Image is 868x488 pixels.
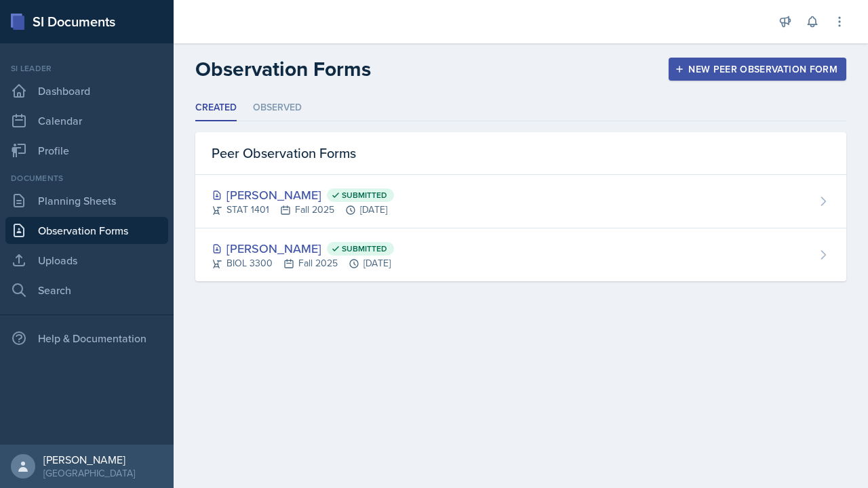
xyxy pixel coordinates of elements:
[5,172,168,184] div: Documents
[195,95,237,121] li: Created
[5,62,168,75] div: Si leader
[195,132,846,175] div: Peer Observation Forms
[5,217,168,244] a: Observation Forms
[5,107,168,134] a: Calendar
[212,256,394,270] div: BIOL 3300 Fall 2025 [DATE]
[5,77,168,104] a: Dashboard
[5,247,168,274] a: Uploads
[342,243,387,254] span: Submitted
[5,187,168,214] a: Planning Sheets
[677,64,837,75] div: New Peer Observation Form
[669,58,846,81] button: New Peer Observation Form
[212,239,394,258] div: [PERSON_NAME]
[195,175,846,228] a: [PERSON_NAME] Submitted STAT 1401Fall 2025[DATE]
[5,137,168,164] a: Profile
[195,228,846,281] a: [PERSON_NAME] Submitted BIOL 3300Fall 2025[DATE]
[43,453,135,466] div: [PERSON_NAME]
[5,325,168,352] div: Help & Documentation
[43,466,135,480] div: [GEOGRAPHIC_DATA]
[195,57,371,81] h2: Observation Forms
[212,186,394,204] div: [PERSON_NAME]
[5,277,168,304] a: Search
[342,190,387,201] span: Submitted
[212,203,394,217] div: STAT 1401 Fall 2025 [DATE]
[253,95,302,121] li: Observed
